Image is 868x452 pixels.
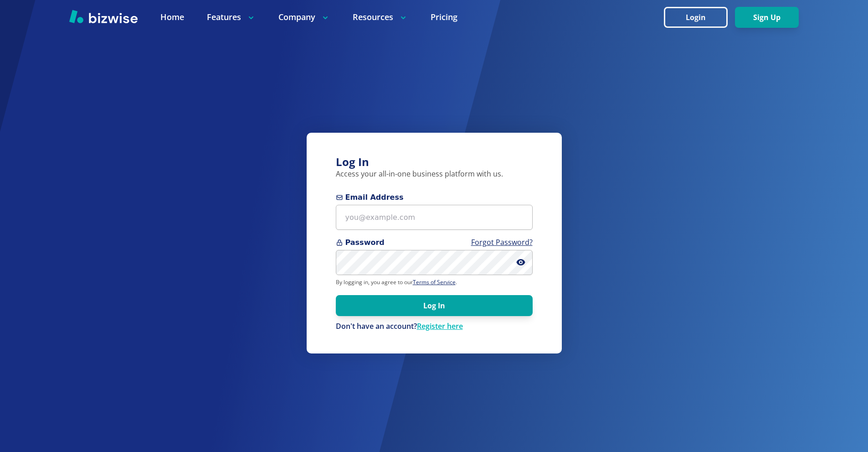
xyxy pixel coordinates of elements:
[735,13,799,22] a: Sign Up
[353,11,408,23] p: Resources
[735,7,799,28] button: Sign Up
[336,169,533,179] p: Access your all-in-one business platform with us.
[664,13,735,22] a: Login
[69,10,138,23] img: Bizwise Logo
[336,205,533,230] input: you@example.com
[336,237,533,248] span: Password
[278,11,330,23] p: Company
[336,192,533,203] span: Email Address
[336,295,533,316] button: Log In
[336,155,533,170] h3: Log In
[336,279,533,286] p: By logging in, you agree to our .
[431,11,457,23] a: Pricing
[471,237,533,247] a: Forgot Password?
[160,11,184,23] a: Home
[336,322,533,332] p: Don't have an account?
[413,278,456,286] a: Terms of Service
[207,11,256,23] p: Features
[664,7,728,28] button: Login
[417,321,463,331] a: Register here
[336,322,533,332] div: Don't have an account?Register here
